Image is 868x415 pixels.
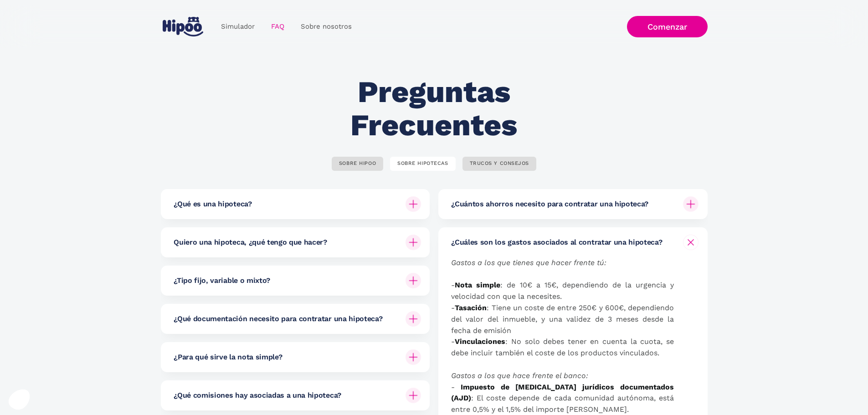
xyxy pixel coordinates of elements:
h6: ¿Cuáles son los gastos asociados al contratar una hipoteca? [451,237,662,247]
h6: ¿Cuántos ahorros necesito para contratar una hipoteca? [451,199,648,209]
strong: Nota simple [455,281,500,289]
a: Sobre nosotros [293,18,360,36]
a: Comenzar [627,16,708,37]
a: Simulador [213,18,263,36]
h6: ¿Para qué sirve la nota simple? [174,352,282,362]
h2: Preguntas Frecuentes [299,76,569,142]
div: SOBRE HIPOTECAS [397,160,448,167]
strong: Vinculaciones [455,337,505,346]
h6: ¿Tipo fijo, variable o mixto? [174,276,270,286]
div: SOBRE HIPOO [339,160,376,167]
strong: Impuesto de [MEDICAL_DATA] jurídicos documentados (AJD) [451,383,674,403]
div: TRUCOS Y CONSEJOS [470,160,529,167]
em: Gastos a los que tienes que hacer frente tú: - [451,258,606,290]
a: FAQ [263,18,293,36]
h6: ¿Qué documentación necesito para contratar una hipoteca? [174,314,382,324]
em: Gastos a los que hace frente el banco: - [451,371,588,391]
h6: ¿Qué comisiones hay asociadas a una hipoteca? [174,390,341,400]
a: home [161,13,205,40]
h6: Quiero una hipoteca, ¿qué tengo que hacer? [174,237,327,247]
strong: Tasación [455,303,487,312]
h6: ¿Qué es una hipoteca? [174,199,252,209]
